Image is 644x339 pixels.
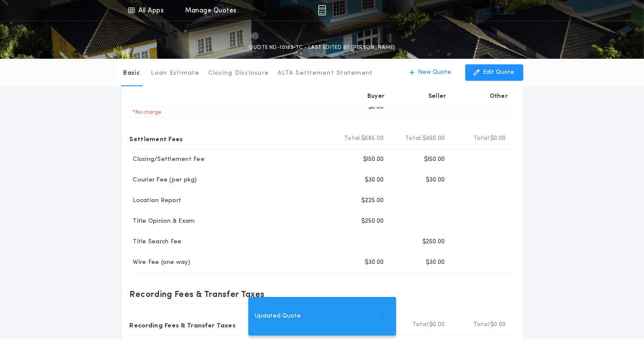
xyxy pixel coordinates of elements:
[130,155,205,164] p: Closing/Settlement Fee
[483,68,515,77] p: Edit Quote
[130,197,182,205] p: Location Report
[482,6,515,15] img: vs-icon
[401,64,460,81] button: New Quote
[465,64,523,81] button: Edit Quote
[130,238,182,246] p: Title Search Fee
[365,258,384,267] p: $30.00
[123,69,140,78] p: Basic
[361,134,384,143] span: $685.00
[130,176,197,185] p: Courier Fee (per pkg)
[255,312,301,321] span: Updated Quote
[367,92,385,101] p: Buyer
[489,92,507,101] p: Other
[424,155,445,164] p: $150.00
[130,109,162,116] p: * No charge
[363,155,384,164] p: $150.00
[426,176,445,185] p: $30.00
[278,69,373,78] p: ALTA Settlement Statement
[151,69,200,78] p: Loan Estimate
[422,134,445,143] span: $460.00
[130,287,265,301] p: Recording Fees & Transfer Taxes
[361,217,384,226] p: $250.00
[130,258,191,267] p: Wire Fee (one way)
[208,69,269,78] p: Closing Disclosure
[428,92,446,101] p: Seller
[426,258,445,267] p: $30.00
[418,68,452,77] p: New Quote
[368,103,384,112] p: $0.00
[318,5,326,15] img: img
[361,197,384,205] p: $225.00
[365,176,384,185] p: $30.00
[344,134,361,143] b: Total:
[405,134,422,143] b: Total:
[473,134,491,143] b: Total:
[422,238,445,246] p: $250.00
[490,134,506,143] span: $0.00
[249,43,395,52] p: QUOTE ND-10183-TC - LAST EDITED BY [PERSON_NAME]
[130,132,183,145] p: Settlement Fees
[130,217,195,226] p: Title Opinion & Exam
